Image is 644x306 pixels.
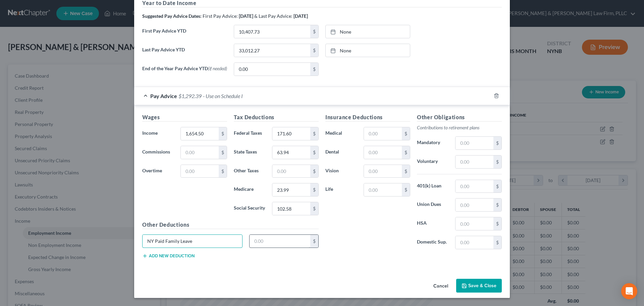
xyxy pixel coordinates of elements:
[310,63,318,76] div: $
[326,44,410,57] a: None
[402,146,410,159] div: $
[272,146,310,159] input: 0.00
[142,113,227,122] h5: Wages
[239,13,253,19] strong: [DATE]
[139,44,230,62] label: Last Pay Advice YTD
[417,124,502,131] p: Contributions to retirement plans
[181,127,219,140] input: 0.00
[310,165,318,178] div: $
[417,113,502,122] h5: Other Obligations
[493,236,501,249] div: $
[310,183,318,196] div: $
[254,13,292,19] span: & Last Pay Advice:
[493,137,501,149] div: $
[139,146,177,159] label: Commissions
[455,180,493,193] input: 0.00
[230,202,269,215] label: Social Security
[310,44,318,57] div: $
[414,155,452,169] label: Voluntary
[414,217,452,230] label: HSA
[326,25,410,38] a: None
[142,130,158,136] span: Income
[325,113,410,122] h5: Insurance Deductions
[272,202,310,215] input: 0.00
[322,127,360,140] label: Medical
[493,217,501,230] div: $
[493,180,501,193] div: $
[402,127,410,140] div: $
[178,93,202,99] span: $1,292.39
[364,146,402,159] input: 0.00
[310,127,318,140] div: $
[493,199,501,211] div: $
[272,165,310,178] input: 0.00
[234,44,310,57] input: 0.00
[219,165,227,178] div: $
[621,283,637,299] div: Open Intercom Messenger
[414,180,452,193] label: 401(k) Loan
[139,165,177,178] label: Overtime
[230,165,269,178] label: Other Taxes
[250,235,311,248] input: 0.00
[150,93,177,99] span: Pay Advice
[493,156,501,168] div: $
[455,199,493,211] input: 0.00
[322,165,360,178] label: Vision
[322,183,360,196] label: Life
[364,127,402,140] input: 0.00
[208,65,227,71] span: (if needed)
[364,183,402,196] input: 0.00
[364,165,402,178] input: 0.00
[181,146,219,159] input: 0.00
[272,127,310,140] input: 0.00
[322,146,360,159] label: Dental
[455,217,493,230] input: 0.00
[234,63,310,76] input: 0.00
[142,253,195,259] button: Add new deduction
[310,235,318,248] div: $
[402,183,410,196] div: $
[310,25,318,38] div: $
[310,146,318,159] div: $
[293,13,308,19] strong: [DATE]
[230,183,269,196] label: Medicare
[219,127,227,140] div: $
[310,202,318,215] div: $
[455,156,493,168] input: 0.00
[143,235,242,248] input: Specify...
[203,13,238,19] span: First Pay Advice:
[402,165,410,178] div: $
[139,25,230,44] label: First Pay Advice YTD
[414,236,452,249] label: Domestic Sup.
[272,183,310,196] input: 0.00
[234,113,319,122] h5: Tax Deductions
[456,279,502,293] button: Save & Close
[234,25,310,38] input: 0.00
[230,127,269,140] label: Federal Taxes
[139,62,230,81] label: End of the Year Pay Advice YTD
[219,146,227,159] div: $
[230,146,269,159] label: State Taxes
[455,236,493,249] input: 0.00
[181,165,219,178] input: 0.00
[203,93,243,99] span: - Use on Schedule I
[455,137,493,149] input: 0.00
[414,136,452,150] label: Mandatory
[142,13,202,19] strong: Suggested Pay Advice Dates:
[142,221,319,229] h5: Other Deductions
[414,198,452,212] label: Union Dues
[428,279,453,293] button: Cancel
